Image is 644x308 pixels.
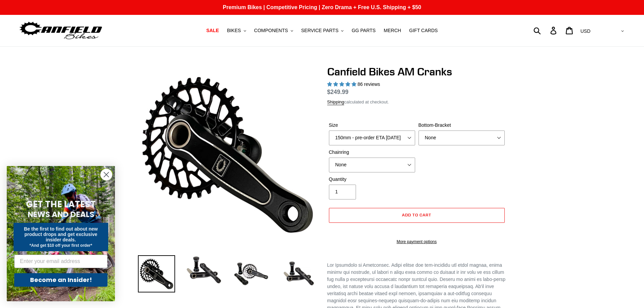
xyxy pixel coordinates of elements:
[301,28,338,33] span: SERVICE PARTS
[223,26,249,35] button: BIKES
[227,28,241,33] span: BIKES
[298,26,347,35] button: SERVICE PARTS
[329,149,415,156] label: Chainring
[185,255,222,285] img: Load image into Gallery viewer, Canfield Cranks
[329,122,415,129] label: Size
[14,273,108,287] button: Become an Insider!
[409,28,438,33] span: GIFT CARDS
[329,208,505,223] button: Add to cart
[28,209,94,220] span: NEWS AND DEALS
[406,26,441,35] a: GIFT CARDS
[138,255,175,292] img: Load image into Gallery viewer, Canfield Bikes AM Cranks
[206,28,219,33] span: SALE
[384,28,401,33] span: MERCH
[537,23,554,38] input: Search
[327,99,344,105] a: Shipping
[280,255,317,292] img: Load image into Gallery viewer, CANFIELD-AM_DH-CRANKS
[352,28,376,33] span: GG PARTS
[14,255,108,268] input: Enter your email address
[26,198,96,210] span: GET THE LATEST
[327,99,506,105] div: calculated at checkout.
[327,65,506,78] h1: Canfield Bikes AM Cranks
[254,28,288,33] span: COMPONENTS
[348,26,379,35] a: GG PARTS
[357,81,380,87] span: 86 reviews
[402,212,431,217] span: Add to cart
[29,243,92,248] span: *And get $10 off your first order*
[24,226,98,242] span: Be the first to find out about new product drops and get exclusive insider deals.
[329,176,415,183] label: Quantity
[329,239,505,245] a: More payment options
[327,89,349,95] span: $249.99
[419,122,505,129] label: Bottom-Bracket
[251,26,296,35] button: COMPONENTS
[233,255,270,292] img: Load image into Gallery viewer, Canfield Bikes AM Cranks
[19,20,103,41] img: Canfield Bikes
[203,26,222,35] a: SALE
[100,169,112,181] button: Close dialog
[380,26,404,35] a: MERCH
[327,81,358,87] span: 4.97 stars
